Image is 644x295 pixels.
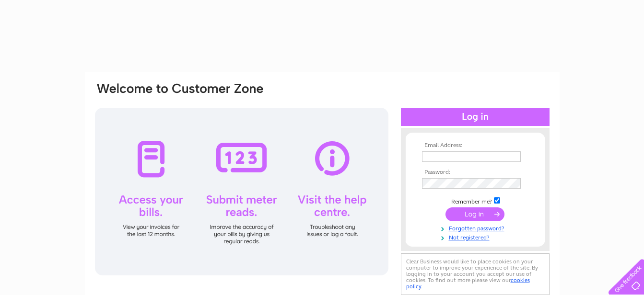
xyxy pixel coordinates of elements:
[420,196,531,205] td: Remember me?
[422,232,531,241] a: Not registered?
[406,277,530,290] a: cookies policy
[420,169,531,176] th: Password:
[401,253,550,295] div: Clear Business would like to place cookies on your computer to improve your experience of the sit...
[420,142,531,149] th: Email Address:
[422,223,531,232] a: Forgotten password?
[445,207,504,221] input: Submit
